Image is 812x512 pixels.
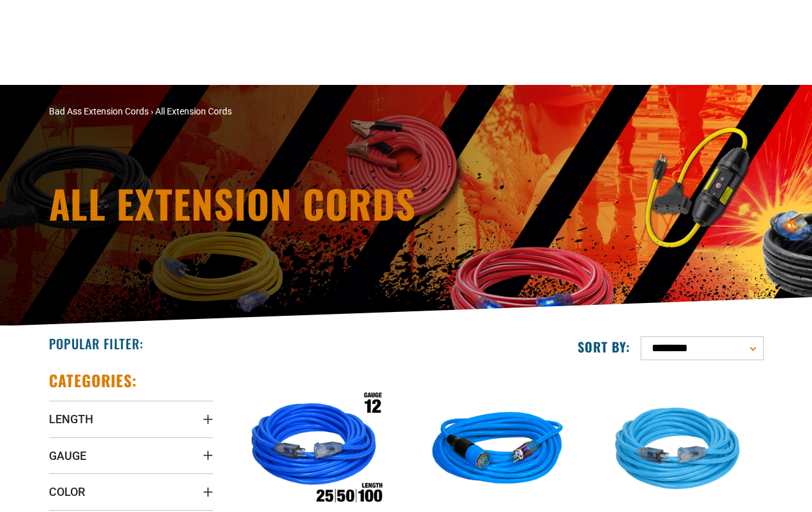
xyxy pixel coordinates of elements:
[49,335,144,352] h2: Popular Filter:
[49,412,93,426] span: Length
[49,184,519,223] h1: All Extension Cords
[155,106,232,116] span: All Extension Cords
[49,484,85,499] span: Color
[49,448,86,463] span: Gauge
[151,106,153,116] span: ›
[49,106,149,116] a: Bad Ass Extension Cords
[49,437,213,473] summary: Gauge
[49,105,519,118] nav: breadcrumbs
[49,370,138,390] h2: Categories:
[578,338,630,355] label: Sort by:
[49,401,213,437] summary: Length
[49,473,213,509] summary: Color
